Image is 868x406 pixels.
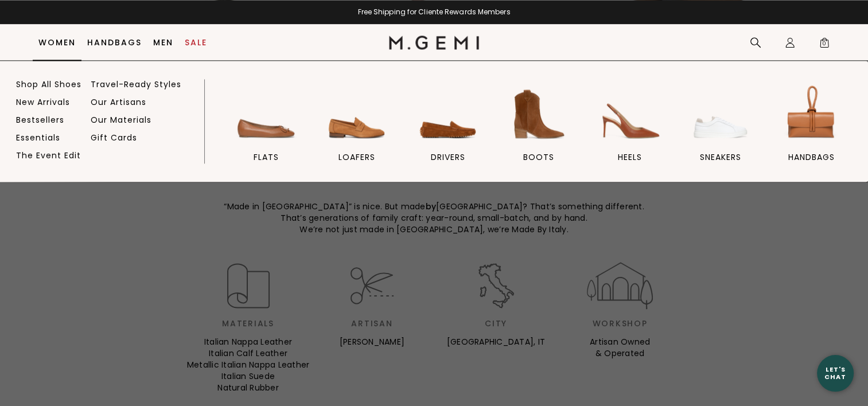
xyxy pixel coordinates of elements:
[431,152,465,162] span: drivers
[16,115,64,125] a: Bestsellers
[416,82,480,146] img: drivers
[389,36,479,49] img: M.Gemi
[16,97,70,107] a: New Arrivals
[91,79,181,89] a: Travel-Ready Styles
[325,82,389,146] img: loafers
[589,82,670,182] a: heels
[91,132,137,143] a: Gift Cards
[16,150,81,161] a: The Event Edit
[770,82,852,182] a: handbags
[38,38,76,47] a: Women
[523,152,554,162] span: BOOTS
[91,115,151,125] a: Our Materials
[617,152,641,162] span: heels
[338,152,375,162] span: loafers
[153,38,173,47] a: Men
[680,82,761,182] a: sneakers
[817,366,854,380] div: Let's Chat
[316,82,398,182] a: loafers
[407,82,488,182] a: drivers
[87,38,142,47] a: Handbags
[597,82,661,146] img: heels
[819,39,830,50] span: 0
[788,152,835,162] span: handbags
[779,82,843,146] img: handbags
[254,152,279,162] span: flats
[185,38,207,47] a: Sale
[16,79,81,89] a: Shop All Shoes
[234,82,298,146] img: flats
[700,152,741,162] span: sneakers
[688,82,753,146] img: sneakers
[91,97,146,107] a: Our Artisans
[507,82,571,146] img: BOOTS
[225,82,307,182] a: flats
[498,82,579,182] a: BOOTS
[16,132,60,143] a: Essentials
